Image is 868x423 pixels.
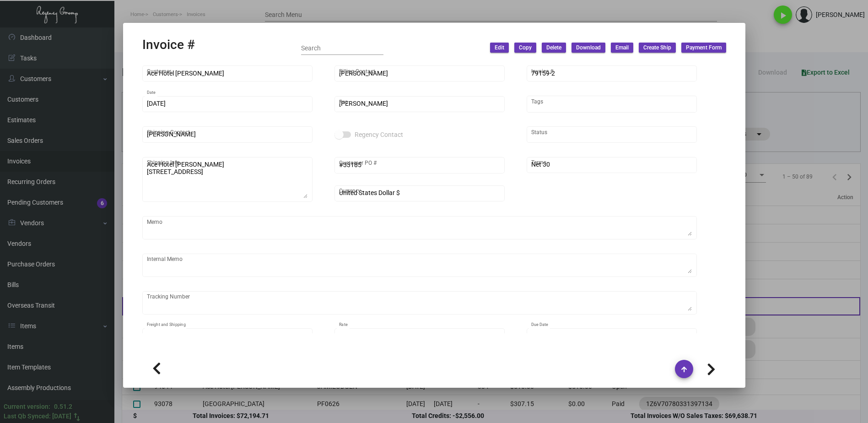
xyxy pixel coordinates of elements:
[542,43,566,53] button: Delete
[519,44,532,52] span: Copy
[615,44,629,52] span: Email
[4,402,50,412] div: Current version:
[611,43,633,53] button: Email
[639,43,676,53] button: Create Ship
[643,44,671,52] span: Create Ship
[4,412,71,421] div: Last Qb Synced: [DATE]
[686,44,722,52] span: Payment Form
[495,44,504,52] span: Edit
[576,44,601,52] span: Download
[681,43,726,53] button: Payment Form
[355,129,403,140] span: Regency Contact
[54,402,72,412] div: 0.51.2
[514,43,536,53] button: Copy
[142,37,195,53] h2: Invoice #
[546,44,561,52] span: Delete
[571,43,605,53] button: Download
[490,43,509,53] button: Edit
